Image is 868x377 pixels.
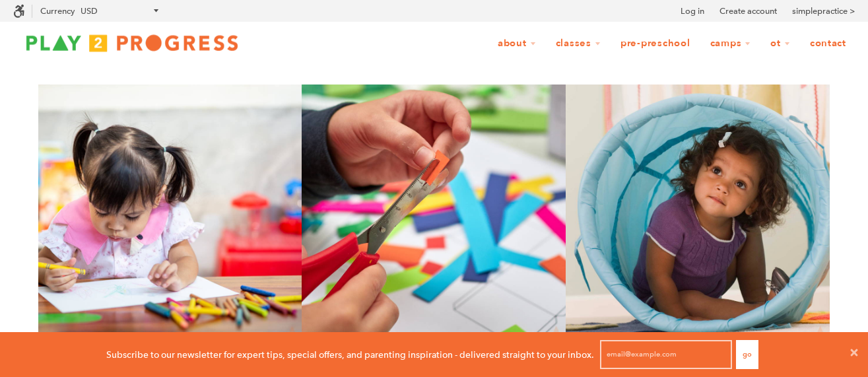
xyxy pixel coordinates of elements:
a: About [489,31,545,56]
a: OT [762,31,799,56]
a: simplepractice > [792,5,855,18]
img: Play2Progress logo [13,30,251,56]
a: Create account [719,5,777,18]
a: Camps [702,31,760,56]
input: email@example.com [600,340,732,369]
a: Pre-Preschool [612,31,699,56]
a: Contact [801,31,855,56]
button: Go [736,340,758,369]
label: Currency [40,6,75,16]
a: Log in [681,5,704,18]
a: Classes [547,31,609,56]
p: Subscribe to our newsletter for expert tips, special offers, and parenting inspiration - delivere... [106,347,594,362]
